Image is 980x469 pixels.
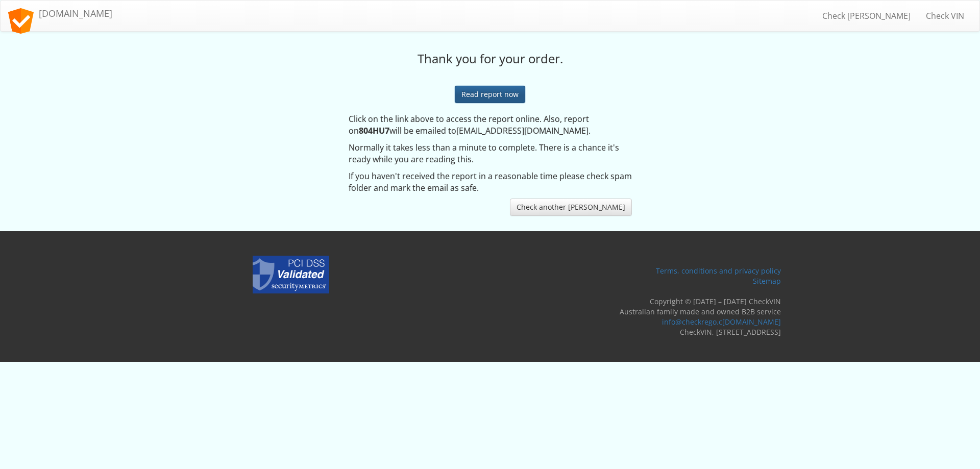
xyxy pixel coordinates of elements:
[753,276,781,286] a: Sitemap
[349,142,632,165] p: Normally it takes less than a minute to complete. There is a chance it's ready while you are read...
[390,266,789,337] div: Copyright © [DATE] – [DATE] CheckVIN Australian family made and owned B2B service CheckVIN, [STRE...
[656,266,781,276] a: Terms, conditions and privacy policy
[349,170,632,194] p: If you haven't received the report in a reasonable time please check spam folder and mark the ema...
[1,1,120,26] a: [DOMAIN_NAME]
[815,3,918,29] a: Check [PERSON_NAME]
[191,52,789,65] h3: Thank you for your order.
[662,317,781,327] a: info@checkrego.c[DOMAIN_NAME]
[918,3,972,29] a: Check VIN
[359,125,389,136] strong: 804HU7
[8,8,34,34] img: logo.svg
[455,86,525,103] a: Read report now
[510,199,632,216] a: Check another [PERSON_NAME]
[253,256,329,293] img: SecurityMetrics Credit Card Safe
[349,113,632,137] p: Click on the link above to access the report online. Also, report on will be emailed to [EMAIL_AD...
